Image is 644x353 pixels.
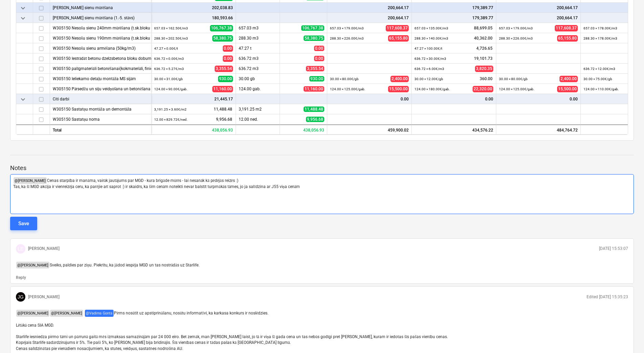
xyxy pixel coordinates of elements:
[610,321,644,353] div: Chat Widget
[18,219,29,228] div: Save
[53,64,148,73] div: W305150 palīgmateriāli betonēšanai(kokmateriāli, finieris u.c.) un stiegrošanai(distanceri, stiep...
[154,108,187,111] small: 3,191.25 × 3.60€ / m2
[236,74,280,84] div: 30.00 gb
[18,246,23,252] span: LE
[154,57,184,61] small: 636.72 × 0.00€ / m3
[557,35,578,41] span: 65,155.80
[583,77,612,81] small: 30.00 × 75.00€ / gb
[587,294,628,300] p: Edited [DATE] 15:35:23
[555,25,578,31] span: 117,608.37
[236,53,280,64] div: 636.72 m3
[386,25,409,31] span: 117,608.37
[53,74,148,84] div: W305150 Ieliekamo detaļu montāža MS sijām
[85,310,114,316] span: @ Vadims Gonts
[314,46,324,51] span: 0.00
[47,178,238,183] span: Cenas starpība ir manāma, vairāk jautājums par MGD - kura brigāde mūrēs - lai nesanāk kā pēdējās ...
[154,67,184,71] small: 636.72 × 5.27€ / m3
[154,94,233,104] div: 21,445.17
[499,87,534,91] small: 124.00 × 125.00€ / gab.
[223,45,233,51] span: 0.00
[414,47,442,50] small: 47.27 × 100.00€ / t
[499,13,578,23] div: 200,664.17
[236,64,280,74] div: 636.72 m3
[557,86,578,92] span: 15,500.00
[14,177,47,184] span: @ [PERSON_NAME]
[330,26,364,30] small: 657.03 × 179.00€ / m3
[13,184,300,189] span: Tas, ka šī MGD akcija ir vienreizēja ceru, ka parējie arī saprot :) ir skaidrs, ka šim cenām note...
[16,262,49,268] span: @ [PERSON_NAME]
[330,87,365,91] small: 124.00 × 125.00€ / gab.
[390,75,409,82] span: 2,400.00
[414,13,493,23] div: 179,389.77
[236,33,280,43] div: 288.30 m3
[218,75,233,82] span: 930.00
[154,118,188,121] small: 12.00 × 829.72€ / ned.
[473,35,493,41] span: 40,362.00
[236,84,280,94] div: 124.00 gab.
[330,37,364,40] small: 288.30 × 226.00€ / m3
[215,65,233,72] span: 3,355.54
[499,3,578,13] div: 200,664.17
[53,84,148,94] div: W305150 Pārsedžu un siju veidņošana un betonēšana
[499,37,533,40] small: 288.30 × 226.00€ / m3
[53,13,148,23] div: Nesošo sienu mūrēšana (1.-5. stāvs)
[330,94,409,104] div: 0.00
[154,13,233,23] div: 180,593.66
[306,117,324,122] span: 9,956.68
[559,75,578,82] span: 2,400.00
[154,77,183,81] small: 30.00 × 31.00€ / gb
[236,23,280,33] div: 657.03 m3
[499,94,578,104] div: 0.00
[16,244,25,254] div: Lāsma Erharde
[280,124,327,135] div: 438,056.93
[414,26,448,30] small: 657.03 × 135.00€ / m3
[10,164,634,172] p: Notes
[301,25,324,31] span: 106,767.38
[304,107,324,112] span: 11,488.48
[53,3,148,13] div: Nesošo sienu mūrēšana
[215,116,233,122] span: 9,956.68
[28,294,59,300] p: [PERSON_NAME]
[16,275,26,281] button: Reply
[53,94,148,104] div: Citi darbi
[53,43,148,53] div: W305150 Nesošu sienu armēšana (50kg/m3)
[236,114,280,124] div: 12.00 ned.
[53,104,148,114] div: W305150 Sastatņu montāža un demontāža
[330,13,409,23] div: 200,664.17
[414,3,493,13] div: 179,389.77
[210,25,233,31] span: 106,767.38
[18,294,24,300] span: JG
[314,56,324,61] span: 0.00
[154,3,233,13] div: 202,038.83
[236,43,280,53] div: 47.27 t
[53,23,148,33] div: W305150 Nesošu sienu 240mm mūrēšana (t.sk.bloku pārsedzes, instrumenti 10EUR/m3)
[306,66,324,71] span: 3,355.54
[53,53,148,63] div: W305150 Iestrādāt betonu dzelzsbetona bloku dobumos (0,64/0,75)
[223,55,233,62] span: 0.00
[414,57,446,61] small: 636.72 × 30.00€ / m3
[583,26,617,30] small: 657.03 × 178.00€ / m3
[50,310,83,316] span: @ [PERSON_NAME]
[236,104,280,114] div: 3,191.25 m2
[388,86,409,92] span: 15,500.00
[154,26,188,30] small: 657.03 × 162.50€ / m3
[304,86,324,92] span: 11,160.00
[154,47,178,50] small: 47.27 × 0.00€ / t
[583,87,619,91] small: 124.00 × 110.00€ / gab.
[151,124,236,135] div: 438,056.93
[28,246,59,252] p: [PERSON_NAME]
[19,95,27,103] span: keyboard_arrow_down
[304,36,324,41] span: 58,380.75
[53,114,148,124] div: W305150 Sastatņu noma
[16,310,49,316] span: @ [PERSON_NAME]
[473,55,493,61] span: 19,101.73
[154,87,188,91] small: 124.00 × 90.00€ / gab.
[473,86,493,92] span: 22,320.00
[19,4,27,12] span: keyboard_arrow_down
[388,35,409,41] span: 65,155.80
[476,45,493,51] span: 4,726.65
[475,65,493,72] span: 3,820.35
[499,26,533,30] small: 657.03 × 179.00€ / m3
[16,292,25,302] div: Jānis Grāmatnieks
